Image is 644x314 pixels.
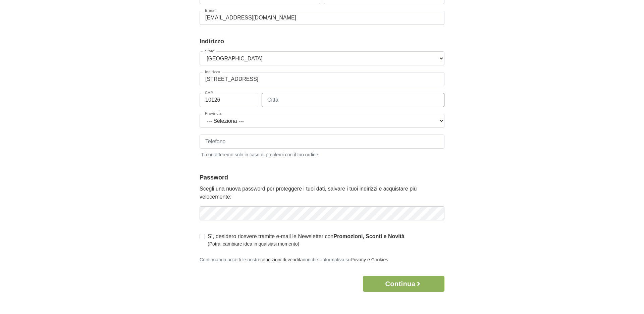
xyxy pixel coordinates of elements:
label: CAP [203,91,215,95]
legend: Password [200,173,444,182]
p: Scegli una nuova password per proteggere i tuoi dati, salvare i tuoi indirizzi e acquistare più v... [200,185,444,201]
label: Stato [203,49,216,53]
input: Indirizzo [200,72,444,86]
label: Provincia [203,112,224,115]
label: E-mail [203,9,218,12]
label: Indirizzo [203,70,222,74]
button: Continua [363,276,444,292]
input: Città [262,93,444,107]
a: condizioni di vendita [260,257,303,262]
a: Privacy e Cookies [351,257,388,262]
small: (Potrai cambiare idea in qualsiasi momento) [208,241,405,248]
small: Ti contatteremo solo in caso di problemi con il tuo ordine [200,150,444,158]
label: Sì, desidero ricevere tramite e-mail le Newsletter con [208,232,405,248]
input: CAP [200,93,258,107]
input: Telefono [200,135,444,149]
legend: Indirizzo [200,37,444,46]
strong: Promozioni, Sconti e Novità [333,233,405,239]
input: E-mail [200,11,444,25]
small: Continuando accetti le nostre nonchè l'informativa su . [200,257,389,262]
